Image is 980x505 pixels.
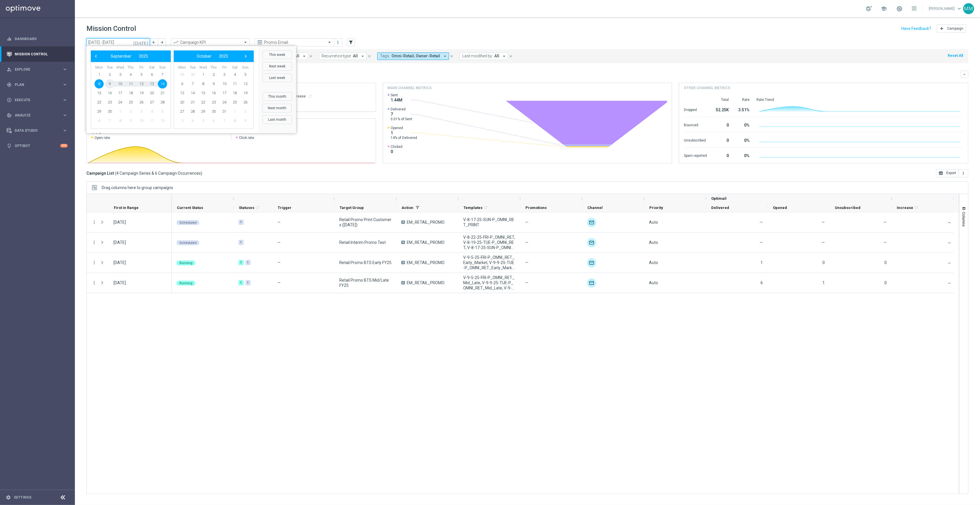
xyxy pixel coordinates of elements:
[241,107,250,116] span: 2
[92,240,97,245] i: more_vert
[321,54,351,59] span: Recurrence type:
[407,220,444,225] span: EM_RETAIL_PROMO
[6,37,68,41] div: equalizer Dashboard
[111,54,131,59] span: September
[7,82,12,87] i: gps_fixed
[62,82,68,87] i: keyboard_arrow_right
[177,65,188,70] th: weekday
[961,71,968,78] button: keyboard_arrow_down
[402,206,413,210] span: Action
[241,79,250,88] span: 12
[173,39,179,45] i: trending_up
[483,205,488,210] i: refresh
[241,70,250,79] span: 5
[7,36,12,42] i: equalizer
[391,107,413,112] span: Delivered
[6,144,68,148] div: lightbulb Optibot +10
[239,135,254,140] span: Click rate
[7,31,68,46] div: Dashboard
[367,54,371,58] i: close
[230,116,239,125] span: 8
[230,88,239,98] span: 18
[6,98,68,102] div: play_circle_outline Execute keyboard_arrow_right
[92,280,97,285] button: more_vert
[254,204,260,211] span: Calculate column
[92,52,100,60] button: ‹
[158,98,167,107] span: 28
[105,70,114,79] span: 2
[94,65,105,70] th: weekday
[736,105,750,114] div: 3.51%
[340,206,364,210] span: Target Group
[391,97,403,103] span: 1.44M
[928,4,963,13] a: [PERSON_NAME]keyboard_arrow_down
[959,169,968,177] button: more_vert
[126,65,136,70] th: weekday
[198,116,208,125] span: 5
[308,53,313,59] button: close
[294,54,299,59] span: All
[177,206,203,210] span: Current Status
[962,212,966,227] span: Columns
[147,70,156,79] span: 6
[308,94,313,99] i: refresh
[177,79,187,88] span: 6
[230,70,239,79] span: 4
[391,117,413,121] span: 0.01% of Sent
[15,46,68,62] a: Mission Control
[937,25,966,33] button: add Campaign
[220,88,229,98] span: 17
[158,116,167,125] span: 12
[736,135,750,144] div: 0%
[292,99,371,105] div: --
[137,88,146,98] span: 19
[335,39,341,46] button: more_vert
[147,116,156,125] span: 11
[262,115,292,124] button: Last month
[319,52,367,60] button: Recurrence type: All arrow_drop_down
[7,46,68,62] div: Mission Control
[158,88,167,98] span: 21
[147,65,157,70] th: weekday
[262,74,292,82] button: Last week
[241,98,250,107] span: 26
[947,52,964,59] button: Reset All
[137,98,146,107] span: 26
[7,97,62,103] div: Execute
[684,105,707,114] div: Dropped
[92,220,97,225] button: more_vert
[241,88,250,98] span: 19
[137,70,146,79] span: 5
[242,52,249,60] button: ›
[172,253,954,273] div: Press SPACE to select this row.
[87,212,172,233] div: Press SPACE to select this row.
[94,116,104,125] span: 6
[684,150,707,160] div: Spam reported
[198,79,208,88] span: 8
[736,97,750,102] div: Rate
[94,79,104,88] span: 8
[7,128,62,133] div: Data Studio
[450,54,454,58] i: close
[391,93,403,97] span: Sent
[157,65,168,70] th: weekday
[220,70,229,79] span: 3
[6,67,68,72] button: person_search Explore keyboard_arrow_right
[230,107,239,116] span: 1
[15,98,62,102] span: Execute
[6,52,68,56] button: Mission Control
[684,85,730,91] h4: Other channel metrics
[172,233,954,253] div: Press SPACE to select this row.
[115,65,126,70] th: weekday
[102,185,173,190] span: Drag columns here to group campaigns
[460,52,508,60] button: Last modified by: All arrow_drop_down
[230,65,240,70] th: weekday
[147,98,156,107] span: 27
[198,88,208,98] span: 15
[240,65,251,70] th: weekday
[714,105,729,114] div: 52.25K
